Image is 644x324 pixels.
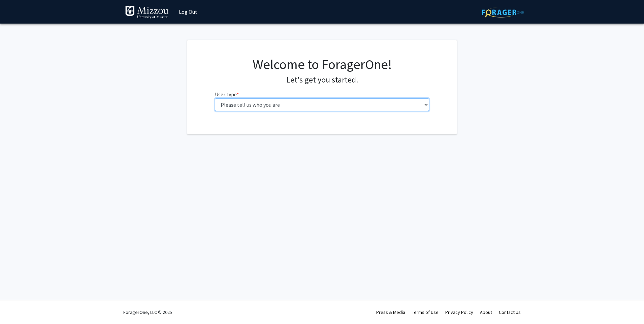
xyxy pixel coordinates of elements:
a: Privacy Policy [445,309,473,315]
img: ForagerOne Logo [482,7,524,18]
a: Terms of Use [412,309,439,315]
img: University of Missouri Logo [125,6,169,19]
a: Contact Us [499,309,521,315]
h4: Let's get you started. [215,75,429,85]
a: About [480,309,492,315]
a: Press & Media [376,309,405,315]
div: ForagerOne, LLC © 2025 [123,300,172,324]
label: User type [215,90,239,98]
h1: Welcome to ForagerOne! [215,56,429,72]
iframe: Chat [5,294,29,319]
